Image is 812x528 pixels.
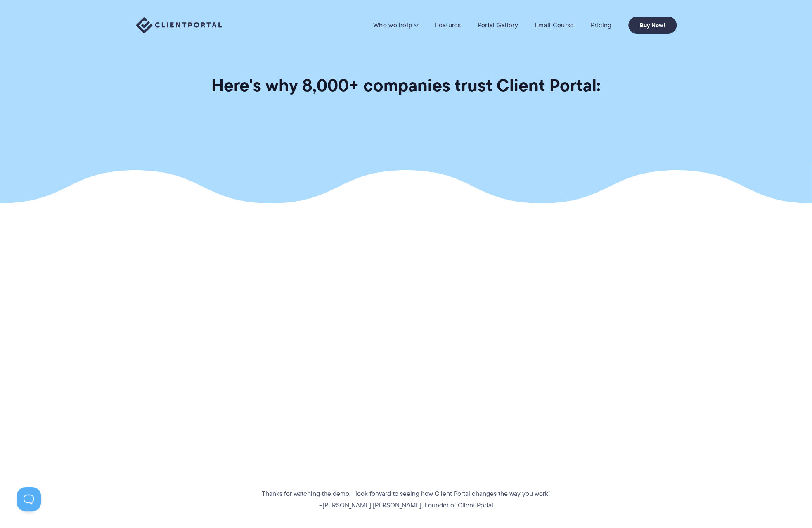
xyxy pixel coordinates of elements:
iframe: Toggle Customer Support [17,487,41,511]
a: Who we help [373,21,418,29]
a: Buy Now! [628,17,677,34]
h1: Here's why 8,000+ companies trust Client Portal: [211,74,601,96]
div: Thanks for watching the demo. I look forward to seeing how Client Portal changes the way you work! [241,488,571,499]
iframe: Client Portal - Demo [247,226,565,465]
a: Email Course [535,21,574,29]
div: –[PERSON_NAME] [PERSON_NAME], Founder of Client Portal [241,499,571,511]
a: Portal Gallery [478,21,518,29]
a: Features [435,21,461,29]
a: Pricing [590,21,611,29]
